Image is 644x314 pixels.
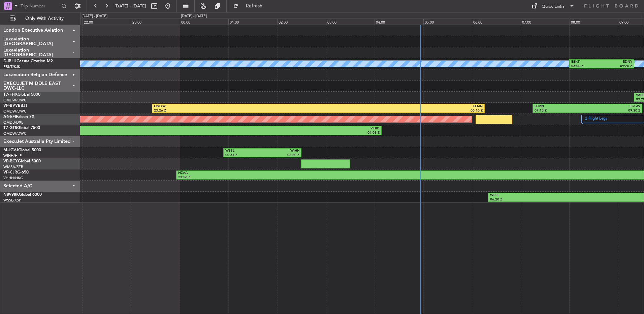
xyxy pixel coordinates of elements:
[3,59,17,63] span: D-IBLU
[82,13,107,19] div: [DATE] - [DATE]
[3,126,40,130] a: T7-GTSGlobal 7500
[602,64,632,69] div: 09:20 Z
[3,120,24,125] a: OMDB/DXB
[3,98,27,103] a: OMDW/DWC
[472,19,521,25] div: 06:00
[3,159,18,163] span: VP-BCY
[7,13,73,24] button: Only With Activity
[225,153,262,158] div: 00:54 Z
[535,104,587,109] div: LFMN
[154,108,318,113] div: 23:26 Z
[326,19,375,25] div: 03:00
[571,60,602,64] div: EBKT
[3,115,16,119] span: A6-EFI
[178,175,434,180] div: 23:56 Z
[3,59,53,63] a: D-IBLUCessna Citation M2
[318,108,483,113] div: 06:16 Z
[3,148,18,152] span: M-JGVJ
[3,148,41,152] a: M-JGVJGlobal 5000
[3,104,18,108] span: VP-BVV
[3,64,20,69] a: EBKT/KJK
[178,171,434,176] div: NZAA
[3,126,17,130] span: T7-GTS
[3,170,29,175] a: VP-CJRG-650
[3,153,22,158] a: WIHH/HLP
[375,19,423,25] div: 04:00
[587,108,640,113] div: 09:30 Z
[542,3,565,10] div: Quick Links
[3,93,18,97] span: T7-FHX
[318,104,483,109] div: LFMN
[3,131,27,136] a: OMDW/DWC
[180,19,229,25] div: 00:00
[225,149,262,153] div: WSSL
[490,197,577,202] div: 06:20 Z
[3,193,19,197] span: N8998K
[528,1,578,11] button: Quick Links
[240,4,268,8] span: Refresh
[602,60,632,64] div: EDNY
[131,19,180,25] div: 23:00
[3,198,21,203] a: WSSL/XSP
[535,108,587,113] div: 07:15 Z
[18,16,71,21] span: Only With Activity
[111,131,380,135] div: 04:09 Z
[521,19,570,25] div: 07:00
[230,1,270,11] button: Refresh
[423,19,472,25] div: 05:00
[181,13,207,19] div: [DATE] - [DATE]
[262,153,299,158] div: 02:30 Z
[490,193,577,198] div: WSSL
[3,176,23,181] a: VHHH/HKG
[3,93,40,97] a: T7-FHXGlobal 5000
[570,19,618,25] div: 08:00
[3,193,42,197] a: N8998KGlobal 6000
[3,104,28,108] a: VP-BVVBBJ1
[3,164,23,169] a: WMSA/SZB
[228,19,277,25] div: 01:00
[587,104,640,109] div: EGGW
[3,170,17,175] span: VP-CJR
[111,126,380,131] div: VTBD
[3,115,34,119] a: A6-EFIFalcon 7X
[21,1,59,11] input: Trip Number
[154,104,318,109] div: OMDW
[277,19,326,25] div: 02:00
[83,19,131,25] div: 22:00
[115,3,146,9] span: [DATE] - [DATE]
[3,109,27,114] a: OMDW/DWC
[3,159,41,163] a: VP-BCYGlobal 5000
[262,149,299,153] div: WIHH
[571,64,602,69] div: 08:00 Z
